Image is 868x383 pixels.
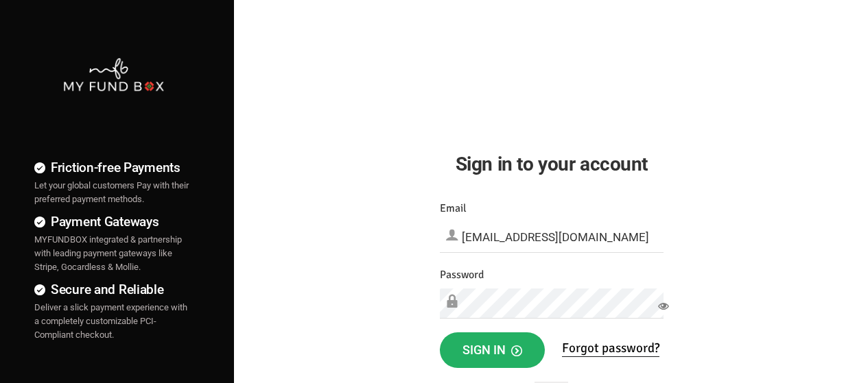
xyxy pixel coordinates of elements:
[440,222,664,252] input: Email
[440,149,664,179] h2: Sign in to your account
[440,332,545,368] button: Sign in
[462,343,522,357] span: Sign in
[34,302,187,340] span: Deliver a slick payment experience with a completely customizable PCI-Compliant checkout.
[562,340,659,357] a: Forgot password?
[440,200,467,217] label: Email
[34,234,182,272] span: MYFUNDBOX integrated & partnership with leading payment gateways like Stripe, Gocardless & Mollie.
[34,158,193,177] h4: Friction-free Payments
[34,212,193,232] h4: Payment Gateways
[440,267,484,284] label: Password
[62,57,165,92] img: mfbwhite.png
[34,280,193,299] h4: Secure and Reliable
[34,180,189,204] span: Let your global customers Pay with their preferred payment methods.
